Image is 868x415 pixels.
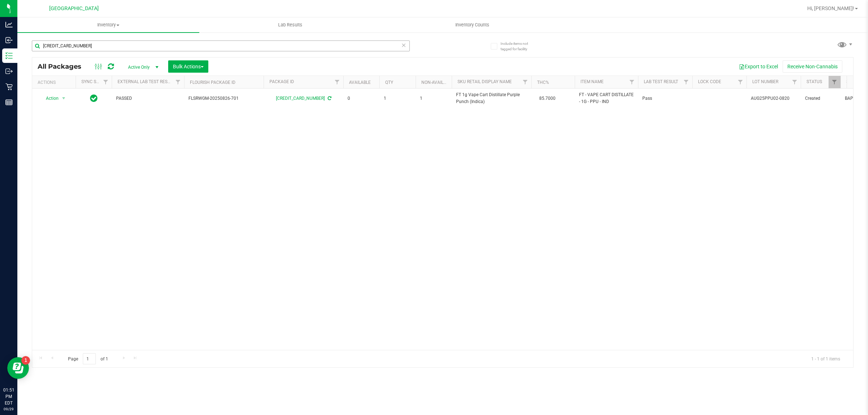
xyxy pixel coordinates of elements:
span: 0 [348,95,375,102]
div: Actions [38,80,73,85]
a: SKU [846,79,855,84]
inline-svg: Inbound [5,37,13,44]
a: Flourish Package ID [190,80,235,85]
span: 1 [420,95,447,102]
a: Item Name [580,79,604,84]
a: External Lab Test Result [118,79,174,84]
a: Sync Status [81,79,109,84]
button: Export to Excel [734,60,783,73]
span: Page of 1 [62,353,114,364]
span: Pass [642,95,688,102]
span: 1 - 1 of 1 items [805,353,846,364]
button: Bulk Actions [168,60,208,73]
span: Bulk Actions [173,64,204,69]
a: Filter [519,76,531,88]
span: Created [805,95,836,102]
a: Package ID [269,79,294,84]
a: Lab Results [199,17,381,33]
a: Filter [735,76,746,88]
a: Non-Available [421,80,454,85]
a: Filter [172,76,184,88]
a: THC% [537,80,549,85]
span: Inventory [17,22,199,28]
inline-svg: Inventory [5,52,13,59]
span: 1 [384,95,411,102]
span: 85.7000 [536,93,559,104]
iframe: Resource center [7,357,29,379]
span: PASSED [116,95,180,102]
input: 1 [83,353,96,364]
span: Hi, [PERSON_NAME]! [807,5,854,11]
span: Action [39,93,59,103]
span: FT - VAPE CART DISTILLATE - 1G - PPU - IND [579,91,634,105]
span: Include items not tagged for facility [501,41,537,52]
span: All Packages [38,63,89,70]
a: Filter [829,76,841,88]
inline-svg: Retail [5,83,13,90]
a: Filter [789,76,801,88]
a: Filter [100,76,112,88]
a: Sku Retail Display Name [458,79,512,84]
span: In Sync [90,93,98,103]
a: [CREDIT_CARD_NUMBER] [276,96,325,101]
a: Filter [331,76,343,88]
span: Inventory Counts [446,22,499,28]
a: Qty [385,80,393,85]
p: 01:51 PM EDT [3,387,14,406]
span: Sync from Compliance System [327,96,331,101]
inline-svg: Analytics [5,21,13,28]
a: Available [349,80,371,85]
a: Lock Code [698,79,721,84]
a: Lab Test Result [644,79,678,84]
span: Clear [401,40,406,50]
button: Receive Non-Cannabis [783,60,842,73]
inline-svg: Outbound [5,68,13,75]
a: Inventory Counts [381,17,563,33]
span: Lab Results [268,22,312,28]
span: FT 1g Vape Cart Distillate Purple Punch (Indica) [456,91,527,105]
a: Lot Number [752,79,778,84]
iframe: Resource center unread badge [21,356,30,365]
a: Status [807,79,822,84]
a: Filter [626,76,638,88]
inline-svg: Reports [5,99,13,106]
span: AUG25PPU02-0820 [751,95,796,102]
span: FLSRWGM-20250826-701 [188,95,259,102]
span: [GEOGRAPHIC_DATA] [49,5,99,12]
input: Search Package ID, Item Name, SKU, Lot or Part Number... [32,40,410,51]
a: Inventory [17,17,199,33]
p: 09/29 [3,406,14,412]
span: select [59,93,68,103]
a: Filter [680,76,692,88]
